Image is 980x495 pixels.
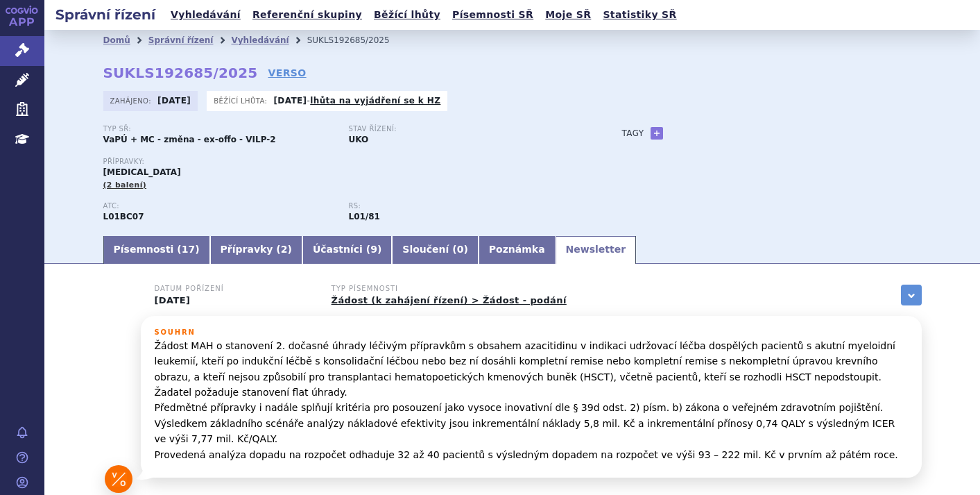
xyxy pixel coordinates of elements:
strong: azacitidin [349,212,380,221]
a: Účastníci (9) [302,236,392,264]
strong: UKO [349,135,369,144]
a: Vyhledávání [166,6,245,24]
p: Stav řízení: [349,125,581,133]
a: Přípravky (2) [210,236,302,264]
a: Žádost (k zahájení řízení) > Žádost - podání [332,295,567,305]
a: Statistiky SŘ [599,6,680,24]
span: 17 [182,244,195,255]
span: 0 [457,244,464,255]
h3: Souhrn [155,328,908,337]
span: Běžící lhůta: [214,95,270,106]
span: (2 balení) [103,181,147,190]
strong: VaPÚ + MC - změna - ex-offo - VILP-2 [103,135,276,144]
h3: Tagy [622,125,644,142]
a: VERSO [268,66,306,80]
a: zobrazit vše [901,285,922,305]
a: Domů [103,35,130,45]
a: Správní řízení [148,35,214,45]
a: + [651,127,663,140]
h2: Správní řízení [44,5,166,24]
li: SUKLS192685/2025 [307,30,408,51]
strong: SUKLS192685/2025 [103,65,258,81]
h3: Datum pořízení [155,285,314,293]
a: lhůta na vyjádření se k HZ [310,96,440,106]
span: 2 [281,244,288,255]
a: Písemnosti SŘ [448,6,538,24]
span: 9 [370,244,377,255]
p: ATC: [103,202,335,210]
a: Poznámka [479,236,556,264]
p: Přípravky: [103,158,594,166]
h3: Typ písemnosti [332,285,567,293]
a: Sloučení (0) [392,236,478,264]
strong: [DATE] [157,96,191,106]
p: [DATE] [155,295,314,306]
a: Běžící lhůty [370,6,445,24]
a: Referenční skupiny [248,6,366,24]
a: Moje SŘ [541,6,595,24]
p: Žádost MAH o stanovení 2. dočasné úhrady léčivým přípravkům s obsahem azacitidinu v indikaci udrž... [155,338,908,462]
p: - [273,95,440,106]
span: Zahájeno: [110,95,154,106]
p: RS: [349,202,581,210]
span: [MEDICAL_DATA] [103,167,181,177]
strong: AZACITIDIN [103,212,144,221]
p: Typ SŘ: [103,125,335,133]
a: Písemnosti (17) [103,236,210,264]
strong: [DATE] [273,96,307,106]
a: Newsletter [556,236,637,264]
a: Vyhledávání [231,35,289,45]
